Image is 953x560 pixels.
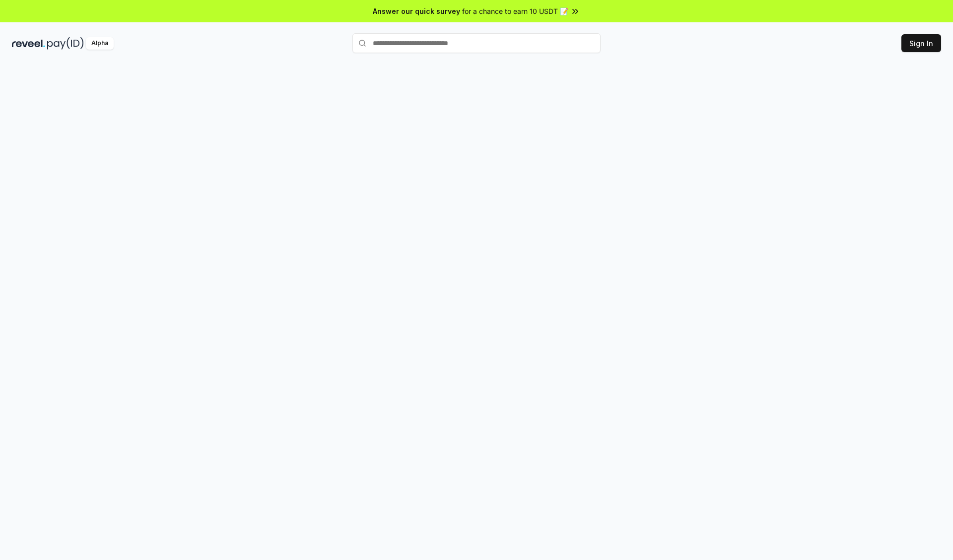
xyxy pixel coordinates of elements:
img: pay_id [47,37,84,50]
img: reveel_dark [12,37,45,50]
button: Sign In [901,34,941,52]
span: Answer our quick survey [373,6,460,16]
div: Alpha [86,37,114,50]
span: for a chance to earn 10 USDT 📝 [462,6,568,16]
